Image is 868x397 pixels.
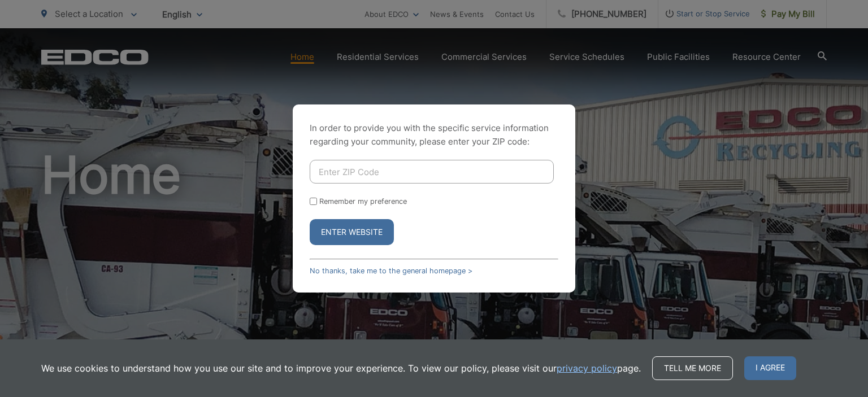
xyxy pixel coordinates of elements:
button: Enter Website [310,219,394,245]
a: No thanks, take me to the general homepage > [310,267,472,275]
label: Remember my preference [319,197,407,206]
a: privacy policy [557,361,617,375]
p: In order to provide you with the specific service information regarding your community, please en... [310,121,558,149]
p: We use cookies to understand how you use our site and to improve your experience. To view our pol... [41,361,641,375]
span: I agree [744,356,796,380]
input: Enter ZIP Code [310,160,554,184]
a: Tell me more [652,356,733,380]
